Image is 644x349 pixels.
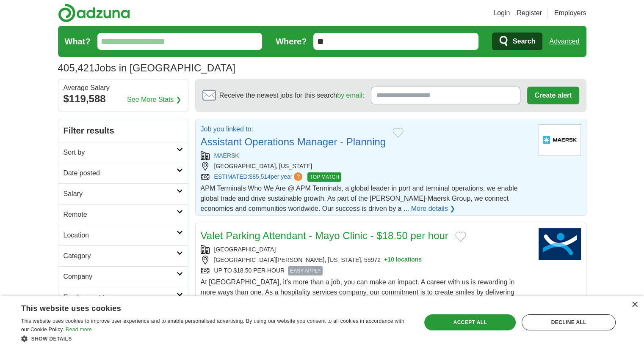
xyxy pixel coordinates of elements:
img: Towne Park Ltd. logo [539,228,581,260]
span: EASY APPLY [288,266,323,275]
span: At [GEOGRAPHIC_DATA], it’s more than a job, you can make an impact. A career with us is rewarding... [201,278,515,306]
button: Add to favorite jobs [455,232,466,242]
a: Read more, opens a new window [66,327,92,333]
a: Category [58,245,188,266]
label: What? [65,35,91,48]
h2: Category [64,251,177,261]
a: Advanced [549,33,579,50]
h2: Company [64,272,177,282]
div: Accept all [424,314,516,330]
a: Salary [58,183,188,204]
span: Show details [31,336,72,342]
span: Receive the newest jobs for this search : [219,90,364,101]
a: Assistant Operations Manager - Planning [201,136,386,147]
div: This website uses cookies [21,301,388,314]
label: Where? [276,35,307,48]
a: More details ❯ [411,204,456,214]
span: This website uses cookies to improve user experience and to enable personalised advertising. By u... [21,318,404,333]
a: See More Stats ❯ [127,95,181,105]
div: Close [631,302,638,308]
h2: Location [64,230,177,240]
button: Create alert [527,87,579,104]
div: [GEOGRAPHIC_DATA], [US_STATE] [201,162,532,171]
h2: Filter results [58,119,188,142]
a: Employment type [58,287,188,308]
a: MAERSK [214,152,239,159]
div: [GEOGRAPHIC_DATA][PERSON_NAME], [US_STATE], 55972 [201,256,532,264]
h2: Date posted [64,168,177,178]
span: TOP MATCH [307,172,341,182]
h2: Remote [64,210,177,220]
span: APM Terminals Who We Are @ APM Terminals, a global leader in port and terminal operations, we ena... [201,185,518,212]
a: Company [58,266,188,287]
a: by email [337,92,362,99]
a: [GEOGRAPHIC_DATA] [214,246,276,253]
div: UP TO $18.50 PER HOUR [201,266,532,275]
button: Add to favorite jobs [392,128,404,138]
a: Sort by [58,142,188,163]
a: ESTIMATED:$85,514per year? [214,172,304,182]
span: Search [513,33,535,50]
span: ? [294,172,302,181]
a: Date posted [58,163,188,183]
img: Maersk logo [539,124,581,156]
a: Register [517,8,542,18]
div: $119,588 [64,91,183,106]
a: Valet Parking Attendant - Mayo Clinic - $18.50 per hour [201,230,448,241]
h2: Sort by [64,147,177,158]
div: Decline all [522,314,616,330]
span: + [384,256,387,264]
a: Login [493,8,510,18]
span: 405,421 [58,60,95,76]
button: Search [492,33,542,50]
div: Show details [21,334,409,343]
span: $85,514 [249,173,271,180]
p: Job you linked to: [201,124,386,134]
h2: Employment type [64,292,177,303]
button: +10 locations [384,256,422,264]
a: Employers [554,8,586,18]
h1: Jobs in [GEOGRAPHIC_DATA] [58,62,235,74]
img: Adzuna logo [58,3,130,22]
a: Location [58,225,188,245]
h2: Salary [64,189,177,199]
a: Remote [58,204,188,225]
div: Average Salary [64,85,183,91]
